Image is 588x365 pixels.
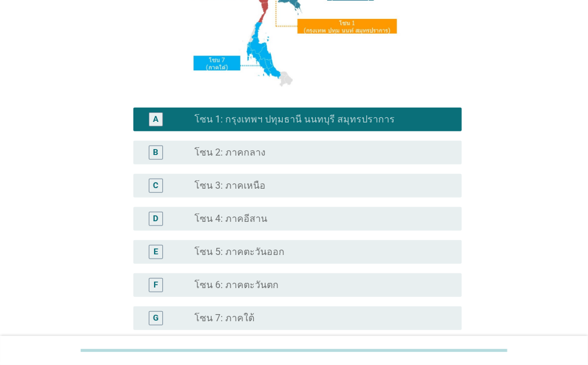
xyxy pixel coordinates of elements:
div: B [154,146,159,159]
label: โซน 2: ภาคกลาง [194,147,266,159]
label: โซน 5: ภาคตะวันออก [194,246,285,258]
label: โซน 3: ภาคเหนือ [194,180,266,192]
div: A [154,113,159,125]
div: G [153,312,159,324]
div: E [154,246,158,258]
div: D [154,212,159,225]
div: C [154,179,159,192]
label: โซน 1: กรุงเทพฯ ปทุมธานี นนทบุรี สมุทรปราการ [194,114,395,125]
label: โซน 6: ภาคตะวันตก [194,279,279,291]
label: โซน 7: ภาคใต้ [194,312,254,324]
label: โซน 4: ภาคอีสาน [194,213,267,225]
div: F [154,279,158,291]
